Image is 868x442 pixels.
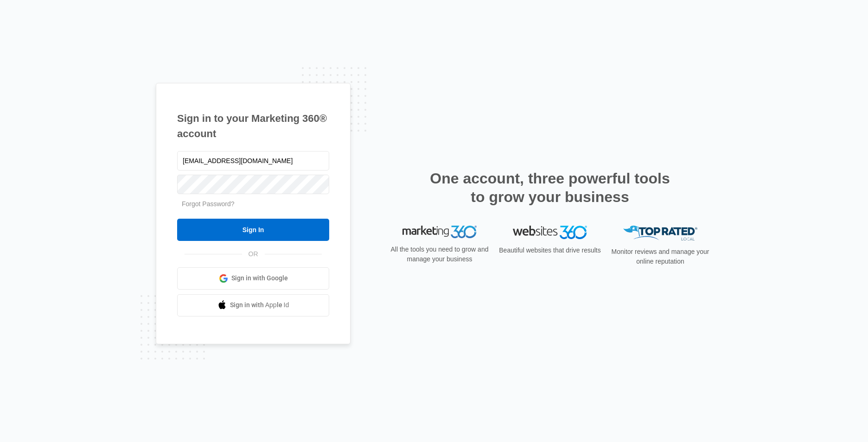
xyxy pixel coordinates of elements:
a: Forgot Password? [182,200,235,208]
img: Marketing 360 [402,226,477,239]
img: Top Rated Local [623,226,697,241]
h1: Sign in to your Marketing 360® account [177,111,329,141]
p: All the tools you need to grow and manage your business [388,245,491,264]
p: Monitor reviews and manage your online reputation [608,247,712,266]
a: Sign in with Google [177,267,329,290]
span: Sign in with Apple Id [230,300,289,310]
a: Sign in with Apple Id [177,294,329,316]
span: OR [242,249,265,259]
input: Email [177,151,329,170]
span: Sign in with Google [231,273,288,283]
p: Beautiful websites that drive results [498,246,602,255]
input: Sign In [177,219,329,241]
img: Websites 360 [513,226,587,239]
h2: One account, three powerful tools to grow your business [427,169,673,206]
